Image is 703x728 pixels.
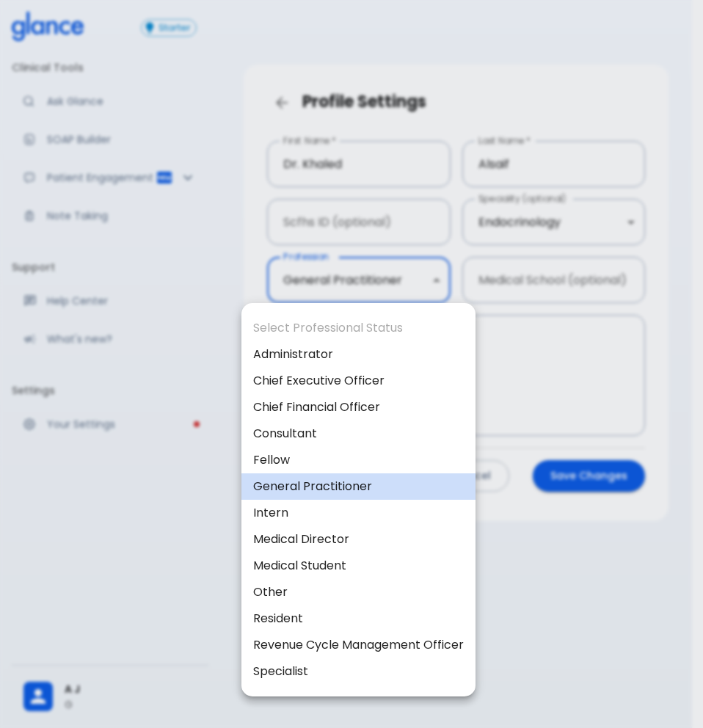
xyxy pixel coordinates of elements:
li: Chief Financial Officer [241,394,476,421]
li: Chief Executive Officer [241,368,476,394]
li: Resident [241,605,476,632]
li: Specialist [241,658,476,685]
li: Other [241,579,476,605]
li: Consultant [241,421,476,447]
li: Revenue Cycle Management Officer [241,632,476,658]
li: General Practitioner [241,473,476,500]
li: Medical Student [241,553,476,579]
li: Administrator [241,341,476,368]
li: Intern [241,500,476,526]
li: Medical Director [241,526,476,553]
li: Fellow [241,447,476,473]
